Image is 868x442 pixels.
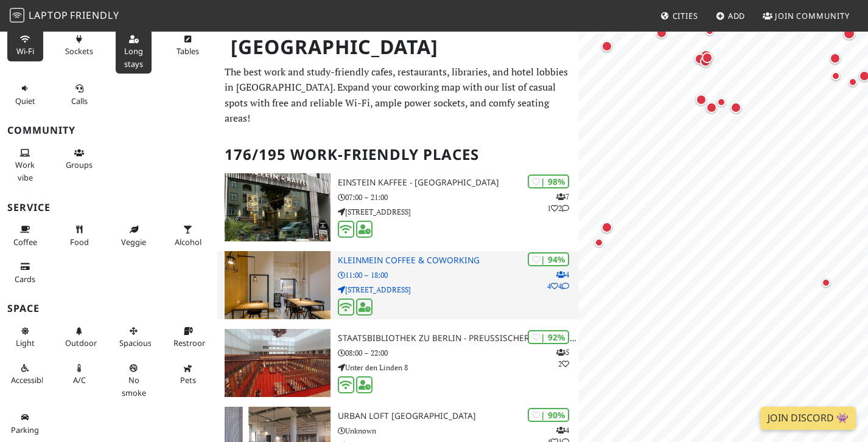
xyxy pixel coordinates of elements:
button: Work vibe [7,143,43,187]
p: 5 2 [556,347,569,370]
span: Veggie [121,237,146,247]
div: | 90% [528,408,569,422]
h3: Community [7,125,210,136]
span: Long stays [124,46,143,69]
a: Add [711,5,751,27]
img: LaptopFriendly [10,8,24,22]
button: Long stays [116,29,152,74]
span: Credit cards [15,274,35,285]
div: Map marker [595,238,609,253]
button: Spacious [116,321,152,353]
div: Map marker [706,102,722,118]
p: 7 1 2 [547,191,569,214]
div: Map marker [830,53,845,69]
a: Staatsbibliothek zu Berlin - Preußischer Kulturbesitz | 92% 52 Staatsbibliothek zu Berlin - Preuß... [217,329,579,397]
h3: Staatsbibliothek zu Berlin - Preußischer Kulturbesitz [338,333,579,344]
button: Light [7,321,43,353]
div: Map marker [717,98,732,112]
div: | 98% [528,174,569,188]
button: Parking [7,407,43,440]
p: [STREET_ADDRESS] [338,284,579,295]
button: Cards [7,257,43,289]
p: The best work and study-friendly cafes, restaurants, libraries, and hotel lobbies in [GEOGRAPHIC_... [225,64,572,126]
h3: Einstein Kaffee - [GEOGRAPHIC_DATA] [338,178,579,188]
div: Map marker [685,22,700,36]
button: Restroom [170,321,206,353]
a: LaptopFriendly LaptopFriendly [10,5,119,27]
span: Food [70,237,89,247]
div: Map marker [695,54,710,69]
div: Map marker [700,56,716,72]
div: Map marker [601,41,617,57]
div: Map marker [656,27,672,43]
img: KleinMein Coffee & Coworking [225,251,331,319]
h3: Service [7,202,210,213]
span: Natural light [16,337,35,348]
span: Video/audio calls [71,95,88,106]
p: 07:00 – 21:00 [338,192,579,203]
div: Map marker [702,52,718,68]
a: Join Community [758,5,855,27]
span: Laptop [29,9,68,22]
button: Coffee [7,219,43,252]
button: Groups [61,143,97,175]
span: Coffee [13,237,37,247]
span: Restroom [173,337,209,348]
h3: Space [7,303,210,314]
button: Food [61,219,97,252]
span: Power sockets [65,46,93,57]
span: Spacious [119,337,152,348]
span: People working [15,159,35,182]
div: Map marker [700,50,717,67]
a: Einstein Kaffee - Charlottenburg | 98% 712 Einstein Kaffee - [GEOGRAPHIC_DATA] 07:00 – 21:00 [STR... [217,173,579,241]
button: A/C [61,358,97,390]
h3: URBAN LOFT [GEOGRAPHIC_DATA] [338,411,579,421]
span: Stable Wi-Fi [16,46,34,57]
span: Join Community [775,10,850,21]
div: Map marker [843,27,860,44]
button: Calls [61,78,97,111]
span: Quiet [15,95,35,106]
span: Work-friendly tables [177,46,199,57]
span: Air conditioned [73,375,86,385]
a: Cities [656,5,703,27]
span: Add [728,10,746,21]
div: Map marker [696,94,712,110]
span: Smoke free [122,375,146,398]
button: Pets [170,358,206,390]
div: | 94% [528,252,569,266]
div: Map marker [601,222,617,238]
button: Outdoor [61,321,97,353]
button: Veggie [116,219,152,252]
p: 11:00 – 18:00 [338,269,579,281]
div: Map marker [822,278,836,293]
button: No smoke [116,358,152,402]
p: Unknown [338,425,579,437]
button: Tables [170,29,206,61]
span: Pet friendly [180,375,196,385]
a: KleinMein Coffee & Coworking | 94% 444 KleinMein Coffee & Coworking 11:00 – 18:00 [STREET_ADDRESS] [217,251,579,319]
h3: KleinMein Coffee & Coworking [338,255,579,266]
span: Cities [673,10,698,21]
span: Outdoor area [65,337,97,348]
span: Friendly [70,9,119,22]
div: Map marker [705,27,720,41]
button: Alcohol [170,219,206,252]
p: [STREET_ADDRESS] [338,206,579,218]
button: Wi-Fi [7,29,43,61]
div: | 92% [528,330,569,344]
div: Map marker [730,102,746,118]
button: Quiet [7,78,43,111]
span: Parking [11,424,39,435]
div: Map marker [849,78,863,92]
div: Map marker [831,72,846,86]
h2: 176/195 Work-Friendly Places [225,136,572,173]
button: Accessible [7,358,43,390]
span: Accessible [11,375,47,385]
p: 4 4 4 [547,269,569,292]
h1: [GEOGRAPHIC_DATA] [221,30,576,64]
button: Sockets [61,29,97,61]
span: Group tables [66,159,93,170]
img: Staatsbibliothek zu Berlin - Preußischer Kulturbesitz [225,329,331,397]
img: Einstein Kaffee - Charlottenburg [225,173,331,241]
